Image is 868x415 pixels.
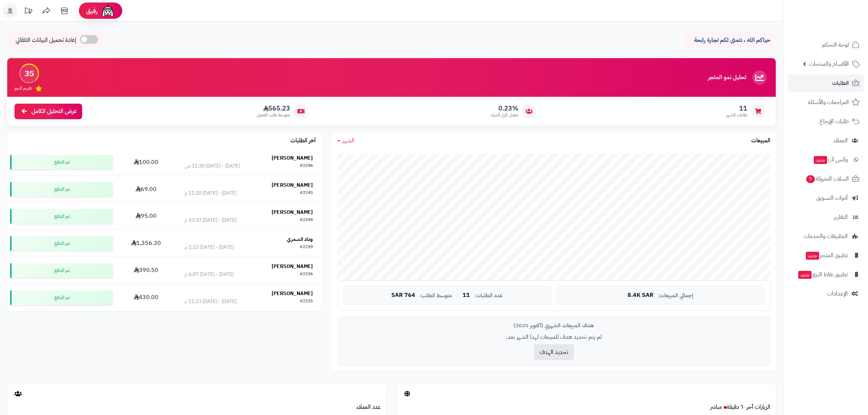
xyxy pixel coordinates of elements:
[491,104,518,112] span: 0.23%
[474,293,503,299] span: عدد الطلبات:
[86,7,98,15] span: رفيق
[272,290,313,297] strong: [PERSON_NAME]
[31,107,77,116] span: عرض التحليل الكامل
[10,290,113,305] div: تم الدفع
[14,104,82,119] a: عرض التحليل الكامل
[808,97,849,107] span: المراجعات والأسئلة
[272,181,313,189] strong: [PERSON_NAME]
[788,151,864,168] a: وآتس آبجديد
[300,271,313,278] div: #2236
[813,155,848,165] span: وآتس آب
[290,138,316,144] h3: آخر الطلبات
[300,298,313,305] div: #2235
[272,154,313,162] strong: [PERSON_NAME]
[272,208,313,216] strong: [PERSON_NAME]
[805,174,849,184] span: السلات المتروكة
[184,190,237,197] div: [DATE] - [DATE] 11:20 م
[788,170,864,187] a: السلات المتروكة7
[10,236,113,251] div: تم الدفع
[184,163,240,170] div: [DATE] - [DATE] 11:30 ص
[788,36,864,53] a: لوحة التحكم
[116,230,176,257] td: 1,356.30
[534,344,574,360] button: تحديد الهدف
[832,78,849,88] span: الطلبات
[116,203,176,230] td: 95.00
[797,269,848,280] span: تطبيق نقاط البيع
[627,292,654,299] span: 8.4K SAR
[184,271,234,278] div: [DATE] - [DATE] 6:07 م
[116,176,176,203] td: 69.00
[708,74,746,81] h3: تحليل نمو المتجر
[798,271,812,279] span: جديد
[300,217,313,224] div: #2244
[814,156,827,164] span: جديد
[788,74,864,92] a: الطلبات
[272,263,313,270] strong: [PERSON_NAME]
[805,250,848,260] span: تطبيق المتجر
[834,135,848,146] span: العملاء
[257,112,290,118] span: متوسط طلب العميل
[788,247,864,264] a: تطبيق المتجرجديد
[691,36,770,44] p: حياكم الله ، نتمنى لكم تجارة رابحة
[788,208,864,226] a: التقارير
[16,36,76,44] span: إعادة تحميل البيانات التلقائي
[10,263,113,278] div: تم الدفع
[300,163,313,170] div: #2246
[491,112,518,118] span: معدل تكرار الشراء
[116,284,176,311] td: 430.00
[726,112,747,118] span: طلبات الشهر
[804,231,848,241] span: التطبيقات والخدمات
[184,244,234,251] div: [DATE] - [DATE] 1:22 م
[788,94,864,111] a: المراجعات والأسئلة
[184,217,237,224] div: [DATE] - [DATE] 10:37 م
[391,292,415,299] span: 764 SAR
[420,293,452,299] span: متوسط الطلب:
[827,289,848,299] span: الإعدادات
[820,116,849,126] span: طلبات الإرجاع
[822,40,849,50] span: لوحة التحكم
[300,244,313,251] div: #2239
[751,138,770,144] h3: المبيعات
[357,403,381,411] a: عدد العملاء
[463,292,470,299] span: 11
[337,137,354,145] a: الشهر
[343,322,765,329] div: هدف المبيعات الشهري (أكتوبر 2025)
[806,175,815,183] span: 7
[14,85,32,91] span: تقييم النمو
[788,285,864,302] a: الإعدادات
[788,132,864,149] a: العملاء
[788,266,864,283] a: تطبيق نقاط البيعجديد
[816,193,848,203] span: أدوات التسويق
[710,403,770,411] a: الزيارات آخر ٦٠ دقيقةمباشر
[788,189,864,207] a: أدوات التسويق
[809,59,849,69] span: الأقسام والمنتجات
[342,136,354,145] span: الشهر
[658,293,693,299] span: إجمالي المبيعات:
[257,104,290,112] span: 565.23
[788,228,864,245] a: التطبيقات والخدمات
[184,298,237,305] div: [DATE] - [DATE] 11:23 م
[10,155,113,169] div: تم الدفع
[819,6,861,21] img: logo-2.png
[710,403,722,411] small: مباشر
[116,257,176,284] td: 390.50
[116,149,176,176] td: 100.00
[726,104,747,112] span: 11
[10,209,113,224] div: تم الدفع
[456,293,458,298] span: |
[19,4,37,20] a: تحديثات المنصة
[10,182,113,196] div: تم الدفع
[287,235,313,243] strong: وداد الشمري
[101,4,115,18] img: ai-face.png
[834,212,848,222] span: التقارير
[806,252,819,260] span: جديد
[300,190,313,197] div: #2245
[788,113,864,130] a: طلبات الإرجاع
[343,333,765,341] p: لم يتم تحديد هدف للمبيعات لهذا الشهر بعد.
